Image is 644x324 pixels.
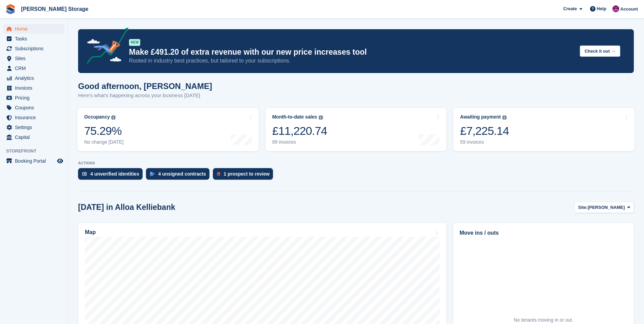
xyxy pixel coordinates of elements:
span: Insurance [15,113,56,122]
img: icon-info-grey-7440780725fd019a000dd9b08b2336e03edf1995a4989e88bcd33f0948082b44.svg [111,115,115,120]
img: contract_signature_icon-13c848040528278c33f63329250d36e43548de30e8caae1d1a13099fd9432cc5.svg [150,172,155,176]
img: icon-info-grey-7440780725fd019a000dd9b08b2336e03edf1995a4989e88bcd33f0948082b44.svg [502,115,507,120]
a: menu [3,73,64,83]
a: menu [3,156,64,166]
span: Account [620,6,638,13]
h2: Move ins / outs [460,229,627,237]
p: Here's what's happening across your business [DATE] [78,92,212,100]
span: Tasks [15,34,56,43]
div: 75.29% [84,124,124,138]
div: 59 invoices [460,139,509,145]
div: £11,220.74 [272,124,327,138]
div: 4 unverified identities [90,171,139,177]
a: menu [3,24,64,34]
span: Sites [15,54,56,63]
a: Preview store [56,157,64,165]
span: Settings [15,123,56,132]
img: Audra Whitelaw [612,5,619,12]
div: No change [DATE] [84,139,124,145]
span: CRM [15,64,56,73]
h2: Map [85,229,96,235]
span: Pricing [15,93,56,103]
span: Capital [15,132,56,142]
a: menu [3,132,64,142]
span: Storefront [6,148,68,155]
a: Occupancy 75.29% No change [DATE] [77,108,259,151]
a: 1 prospect to review [213,168,276,183]
a: 4 unverified identities [78,168,146,183]
a: menu [3,44,64,53]
img: stora-icon-8386f47178a22dfd0bd8f6a31ec36ba5ce8667c1dd55bd0f319d3a0aa187defe.svg [5,4,16,14]
h2: [DATE] in Alloa Kelliebank [78,203,175,212]
p: ACTIONS [78,161,634,165]
a: menu [3,54,64,63]
a: menu [3,34,64,43]
div: 1 prospect to review [224,171,270,177]
img: prospect-51fa495bee0391a8d652442698ab0144808aea92771e9ea1ae160a38d050c398.svg [217,172,220,176]
div: Awaiting payment [460,114,501,120]
a: menu [3,113,64,122]
div: £7,225.14 [460,124,509,138]
img: verify_identity-adf6edd0f0f0b5bbfe63781bf79b02c33cf7c696d77639b501bdc392416b5a36.svg [82,172,87,176]
a: menu [3,103,64,112]
img: price-adjustments-announcement-icon-8257ccfd72463d97f412b2fc003d46551f7dbcb40ab6d574587a9cd5c0d94... [81,28,129,66]
div: Occupancy [84,114,110,120]
span: Invoices [15,83,56,93]
div: 89 invoices [272,139,327,145]
span: Booking Portal [15,156,56,166]
span: [PERSON_NAME] [588,204,625,211]
button: Site: [PERSON_NAME] [574,202,634,213]
a: menu [3,64,64,73]
span: Site: [578,204,588,211]
div: Month-to-date sales [272,114,317,120]
a: [PERSON_NAME] Storage [18,3,91,15]
a: menu [3,83,64,93]
div: No tenants moving in or out. [514,317,573,324]
button: Check it out → [580,46,620,57]
a: Month-to-date sales £11,220.74 89 invoices [265,108,447,151]
a: 4 unsigned contracts [146,168,213,183]
span: Home [15,24,56,34]
span: Coupons [15,103,56,112]
a: menu [3,123,64,132]
h1: Good afternoon, [PERSON_NAME] [78,82,212,91]
p: Rooted in industry best practices, but tailored to your subscriptions. [129,57,574,65]
a: Awaiting payment £7,225.14 59 invoices [453,108,634,151]
span: Subscriptions [15,44,56,53]
span: Create [563,5,577,12]
span: Analytics [15,73,56,83]
img: icon-info-grey-7440780725fd019a000dd9b08b2336e03edf1995a4989e88bcd33f0948082b44.svg [319,115,323,120]
p: Make £491.20 of extra revenue with our new price increases tool [129,47,574,57]
div: NEW [129,39,140,46]
span: Help [597,5,606,12]
div: 4 unsigned contracts [158,171,206,177]
a: menu [3,93,64,103]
